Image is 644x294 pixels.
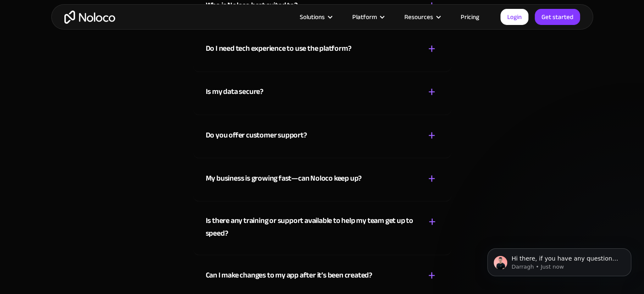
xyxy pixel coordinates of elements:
div: Solutions [289,11,342,22]
div: Platform [342,11,394,22]
div: My business is growing fast—can Noloco keep up? [206,172,362,184]
div: + [428,41,436,56]
div: Resources [404,11,433,22]
div: Is there any training or support available to help my team get up to speed? [206,214,416,239]
div: Resources [394,11,450,22]
a: Get started [535,9,580,25]
a: home [64,11,115,24]
div: Solutions [300,11,325,22]
div: + [428,128,436,143]
div: Is my data secure? [206,85,263,98]
a: Login [500,9,528,25]
div: Platform [352,11,377,22]
div: + [428,85,436,99]
div: + [428,268,436,283]
a: Pricing [450,11,490,22]
div: + [428,171,436,186]
div: + [428,214,436,229]
div: Can I make changes to my app after it’s been created? [206,269,372,281]
iframe: Intercom notifications message [475,231,644,290]
div: Do you offer customer support? [206,129,307,141]
div: Do I need tech experience to use the platform? [206,42,351,55]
